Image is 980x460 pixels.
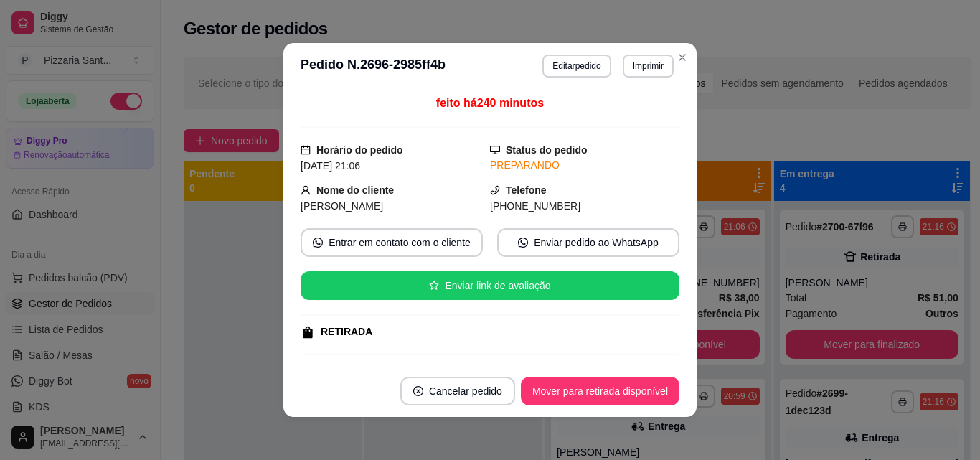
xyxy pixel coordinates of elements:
span: whats-app [518,238,528,248]
div: PREPARANDO [490,158,679,173]
span: [PHONE_NUMBER] [490,200,580,212]
span: [PERSON_NAME] [301,200,383,212]
strong: Status do pedido [506,144,588,156]
button: Imprimir [623,55,674,78]
button: starEnviar link de avaliação [301,271,679,300]
button: whats-appEntrar em contato com o cliente [301,228,483,257]
span: close-circle [413,386,423,396]
span: feito há 240 minutos [436,97,544,109]
strong: Telefone [506,184,547,196]
span: [DATE] 21:06 [301,160,360,172]
button: close-circleCancelar pedido [400,377,515,405]
strong: Nome do cliente [316,184,394,196]
span: phone [490,185,500,195]
span: desktop [490,145,500,155]
button: Mover para retirada disponível [521,377,679,405]
button: Close [671,46,694,69]
span: star [429,281,439,291]
button: Editarpedido [542,55,611,78]
h3: Pedido N. 2696-2985ff4b [301,55,446,78]
span: user [301,185,311,195]
button: whats-appEnviar pedido ao WhatsApp [497,228,679,257]
span: whats-app [313,238,323,248]
strong: Horário do pedido [316,144,403,156]
span: calendar [301,145,311,155]
div: RETIRADA [321,324,372,339]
